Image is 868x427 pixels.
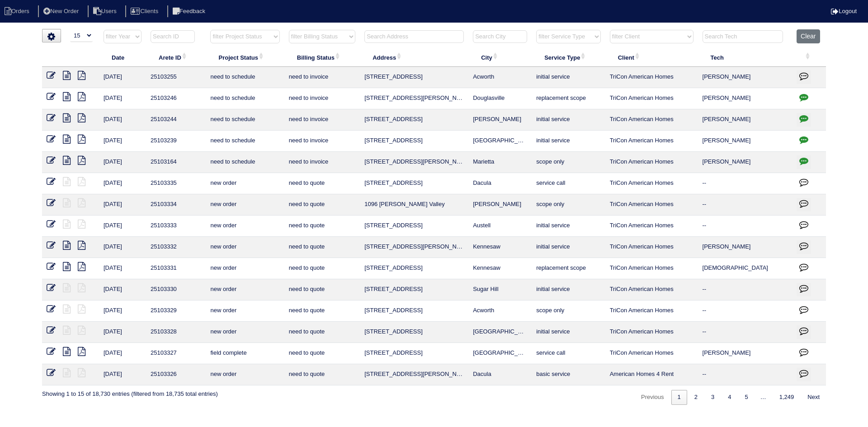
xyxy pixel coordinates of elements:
[99,279,146,300] td: [DATE]
[167,5,212,18] li: Feedback
[605,258,698,279] td: TriCon American Homes
[206,67,284,88] td: need to schedule
[284,88,360,109] td: need to invoice
[532,152,605,173] td: scope only
[360,173,468,194] td: [STREET_ADDRESS]
[605,48,698,67] th: Client: activate to sort column ascending
[99,216,146,237] td: [DATE]
[773,390,801,405] a: 1,249
[99,88,146,109] td: [DATE]
[705,390,721,405] a: 3
[206,237,284,258] td: new order
[206,88,284,109] td: need to schedule
[698,237,793,258] td: [PERSON_NAME]
[364,30,464,43] input: Search Address
[698,194,793,216] td: --
[755,394,772,400] span: …
[605,300,698,322] td: TriCon American Homes
[38,8,86,14] a: New Order
[605,343,698,364] td: TriCon American Homes
[468,364,532,385] td: Dacula
[99,322,146,343] td: [DATE]
[284,194,360,216] td: need to quote
[360,258,468,279] td: [STREET_ADDRESS]
[146,300,206,322] td: 25103329
[468,152,532,173] td: Marietta
[284,279,360,300] td: need to quote
[698,216,793,237] td: --
[146,88,206,109] td: 25103246
[360,343,468,364] td: [STREET_ADDRESS]
[146,343,206,364] td: 25103327
[797,29,820,43] button: Clear
[532,322,605,343] td: initial service
[703,30,783,43] input: Search Tech
[206,173,284,194] td: new order
[146,194,206,216] td: 25103334
[605,194,698,216] td: TriCon American Homes
[284,322,360,343] td: need to quote
[468,343,532,364] td: [GEOGRAPHIC_DATA]
[284,364,360,385] td: need to quote
[360,131,468,152] td: [STREET_ADDRESS]
[206,279,284,300] td: new order
[206,109,284,131] td: need to schedule
[792,48,826,67] th: : activate to sort column ascending
[360,237,468,258] td: [STREET_ADDRESS][PERSON_NAME]
[88,5,124,18] li: Users
[473,30,527,43] input: Search City
[532,237,605,258] td: initial service
[468,173,532,194] td: Dacula
[698,322,793,343] td: --
[468,109,532,131] td: [PERSON_NAME]
[605,109,698,131] td: TriCon American Homes
[360,109,468,131] td: [STREET_ADDRESS]
[284,216,360,237] td: need to quote
[698,258,793,279] td: [DEMOGRAPHIC_DATA]
[635,390,670,405] a: Previous
[146,131,206,152] td: 25103239
[284,67,360,88] td: need to invoice
[532,131,605,152] td: initial service
[605,364,698,385] td: American Homes 4 Rent
[99,258,146,279] td: [DATE]
[605,131,698,152] td: TriCon American Homes
[99,48,146,67] th: Date
[284,300,360,322] td: need to quote
[146,216,206,237] td: 25103333
[206,364,284,385] td: new order
[284,237,360,258] td: need to quote
[801,390,826,405] a: Next
[688,390,704,405] a: 2
[146,109,206,131] td: 25103244
[99,173,146,194] td: [DATE]
[698,300,793,322] td: --
[605,237,698,258] td: TriCon American Homes
[532,258,605,279] td: replacement scope
[722,390,737,405] a: 4
[146,48,206,67] th: Arete ID: activate to sort column ascending
[468,322,532,343] td: [GEOGRAPHIC_DATA]
[605,88,698,109] td: TriCon American Homes
[146,173,206,194] td: 25103335
[468,88,532,109] td: Douglasville
[206,131,284,152] td: need to schedule
[99,152,146,173] td: [DATE]
[360,300,468,322] td: [STREET_ADDRESS]
[532,300,605,322] td: scope only
[468,237,532,258] td: Kennesaw
[698,152,793,173] td: [PERSON_NAME]
[206,216,284,237] td: new order
[206,258,284,279] td: new order
[99,237,146,258] td: [DATE]
[284,131,360,152] td: need to invoice
[468,67,532,88] td: Acworth
[605,173,698,194] td: TriCon American Homes
[532,48,605,67] th: Service Type: activate to sort column ascending
[146,364,206,385] td: 25103326
[146,67,206,88] td: 25103255
[360,322,468,343] td: [STREET_ADDRESS]
[360,364,468,385] td: [STREET_ADDRESS][PERSON_NAME]
[532,279,605,300] td: initial service
[605,322,698,343] td: TriCon American Homes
